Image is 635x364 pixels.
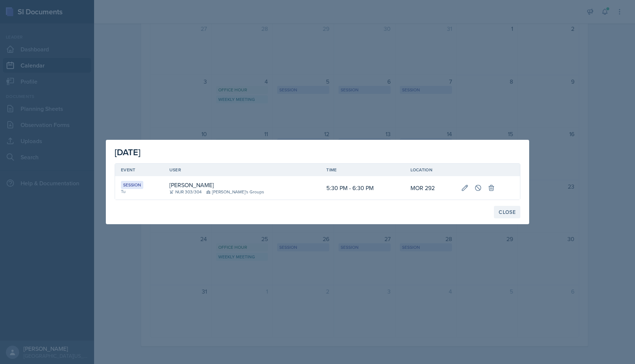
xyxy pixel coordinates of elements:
[115,146,520,159] div: [DATE]
[121,181,143,189] div: Session
[164,164,321,176] th: User
[320,176,404,200] td: 5:30 PM - 6:30 PM
[115,164,164,176] th: Event
[169,189,202,195] div: NUR 303/304
[405,176,456,200] td: MOR 292
[499,209,516,215] div: Close
[405,164,456,176] th: Location
[320,164,404,176] th: Time
[206,189,264,195] div: [PERSON_NAME]'s Groups
[494,206,520,218] button: Close
[169,181,214,189] div: [PERSON_NAME]
[121,188,158,195] div: Tu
